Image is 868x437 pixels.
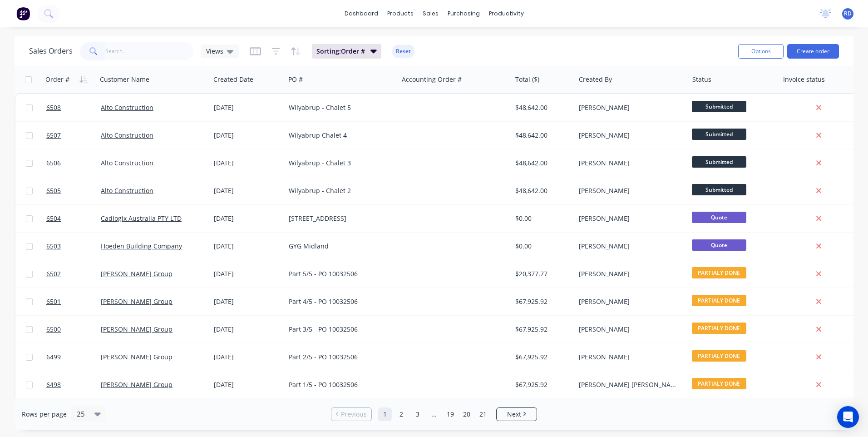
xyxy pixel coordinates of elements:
[427,407,441,421] a: Jump forward
[692,184,746,195] span: Submitted
[515,269,568,278] div: $20,377.77
[579,380,680,389] div: [PERSON_NAME] [PERSON_NAME]
[515,75,539,84] div: Total ($)
[101,380,173,389] a: [PERSON_NAME] Group
[214,353,281,362] div: [DATE]
[289,269,390,278] div: Part 5/5 - PO 10032506
[692,378,746,389] span: PARTIALY DONE
[46,343,101,371] a: 6499
[214,214,281,223] div: [DATE]
[101,269,173,278] a: [PERSON_NAME] Group
[289,242,390,251] div: GYG Midland
[46,159,61,168] span: 6506
[101,214,182,223] a: Cadlogix Australia PTY LTD
[331,410,371,419] a: Previous page
[579,103,680,112] div: [PERSON_NAME]
[327,407,541,421] ul: Pagination
[515,103,568,112] div: $48,642.00
[515,214,568,223] div: $0.00
[289,214,390,223] div: [STREET_ADDRESS]
[101,159,153,167] a: Alto Construction
[692,295,746,306] span: PARTIALY DONE
[692,239,746,251] span: Quote
[579,297,680,306] div: [PERSON_NAME]
[206,46,223,56] span: Views
[692,350,746,362] span: PARTIALY DONE
[100,75,149,84] div: Customer Name
[392,45,414,58] button: Reset
[289,297,390,306] div: Part 4/5 - PO 10032506
[411,407,424,421] a: Page 3
[579,131,680,140] div: [PERSON_NAME]
[288,75,303,84] div: PO #
[214,269,281,278] div: [DATE]
[22,410,67,419] span: Rows per page
[46,288,101,315] a: 6501
[579,75,612,84] div: Created By
[692,267,746,278] span: PARTIALY DONE
[507,410,521,419] span: Next
[692,323,746,334] span: PARTIALY DONE
[46,122,101,149] a: 6507
[515,297,568,306] div: $67,925.92
[289,103,390,112] div: Wilyabrup - Chalet 5
[101,103,153,112] a: Alto Construction
[46,371,101,398] a: 6498
[46,260,101,288] a: 6502
[46,242,61,251] span: 6503
[515,380,568,389] div: $67,925.92
[579,325,680,334] div: [PERSON_NAME]
[46,214,61,223] span: 6504
[46,297,61,306] span: 6501
[29,47,73,55] h1: Sales Orders
[46,233,101,260] a: 6503
[214,159,281,168] div: [DATE]
[16,7,30,20] img: Factory
[46,269,61,278] span: 6502
[579,269,680,278] div: [PERSON_NAME]
[316,47,365,56] span: Sorting: Order #
[46,149,101,177] a: 6506
[214,186,281,195] div: [DATE]
[289,186,390,195] div: Wilyabrup - Chalet 2
[289,159,390,168] div: Wilyabrup - Chalet 3
[837,406,859,428] div: Open Intercom Messenger
[101,186,153,195] a: Alto Construction
[515,131,568,140] div: $48,642.00
[341,410,367,419] span: Previous
[46,131,61,140] span: 6507
[378,407,392,421] a: Page 1 is your current page
[515,325,568,334] div: $67,925.92
[213,75,253,84] div: Created Date
[579,242,680,251] div: [PERSON_NAME]
[579,214,680,223] div: [PERSON_NAME]
[101,353,173,361] a: [PERSON_NAME] Group
[515,159,568,168] div: $48,642.00
[214,325,281,334] div: [DATE]
[101,242,182,250] a: Hoeden Building Company
[418,7,443,20] div: sales
[289,380,390,389] div: Part 1/5 - PO 10032506
[515,242,568,251] div: $0.00
[692,101,746,112] span: Submitted
[476,407,490,421] a: Page 21
[579,353,680,362] div: [PERSON_NAME]
[214,103,281,112] div: [DATE]
[46,94,101,121] a: 6508
[783,75,825,84] div: Invoice status
[46,103,61,112] span: 6508
[46,186,61,195] span: 6505
[738,44,784,59] button: Options
[515,353,568,362] div: $67,925.92
[46,353,61,362] span: 6499
[497,410,537,419] a: Next page
[692,129,746,140] span: Submitted
[46,205,101,232] a: 6504
[340,7,383,20] a: dashboard
[692,212,746,223] span: Quote
[214,131,281,140] div: [DATE]
[443,7,484,20] div: purchasing
[844,10,852,18] span: RD
[787,44,839,59] button: Create order
[692,75,711,84] div: Status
